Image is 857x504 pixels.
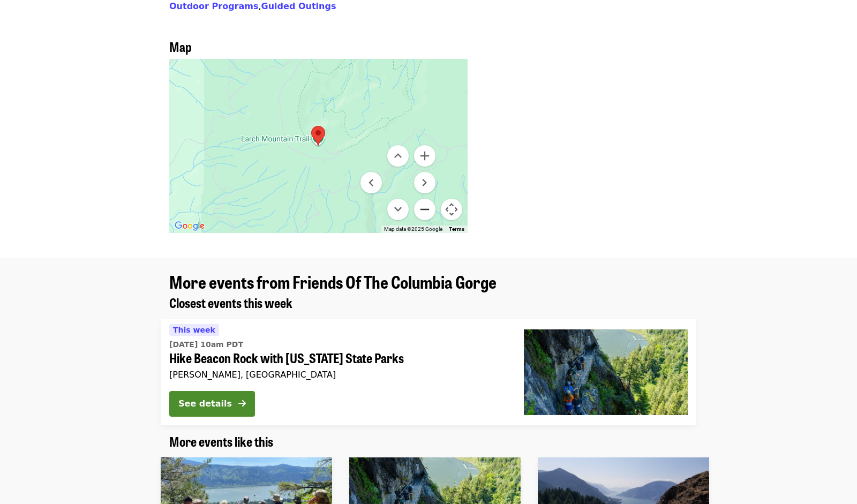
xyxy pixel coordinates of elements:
[449,226,464,232] a: Terms (opens in new tab)
[169,37,192,56] span: Map
[173,326,215,334] span: This week
[387,145,409,167] button: Move up
[169,269,497,294] span: More events from Friends Of The Columbia Gorge
[387,199,409,220] button: Move down
[169,293,292,312] span: Closest events this week
[261,1,336,11] a: Guided Outings
[238,398,246,409] i: arrow-right icon
[169,350,507,366] span: Hike Beacon Rock with [US_STATE] State Parks
[169,1,258,11] a: Outdoor Programs
[169,434,273,449] a: More events like this
[524,329,688,415] img: Hike Beacon Rock with Washington State Parks organized by Friends Of The Columbia Gorge
[169,432,273,450] span: More events like this
[414,199,435,220] button: Zoom out
[178,397,232,410] div: See details
[414,172,435,193] button: Move right
[441,199,462,220] button: Map camera controls
[172,219,207,233] img: Google
[161,319,696,425] a: See details for "Hike Beacon Rock with Washington State Parks"
[169,391,255,417] button: See details
[169,339,243,350] time: [DATE] 10am PDT
[414,145,435,167] button: Zoom in
[172,219,207,233] a: Open this area in Google Maps (opens a new window)
[169,1,261,11] span: ,
[169,370,507,380] div: [PERSON_NAME], [GEOGRAPHIC_DATA]
[360,172,382,193] button: Move left
[161,434,696,449] div: More events like this
[384,226,442,232] span: Map data ©2025 Google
